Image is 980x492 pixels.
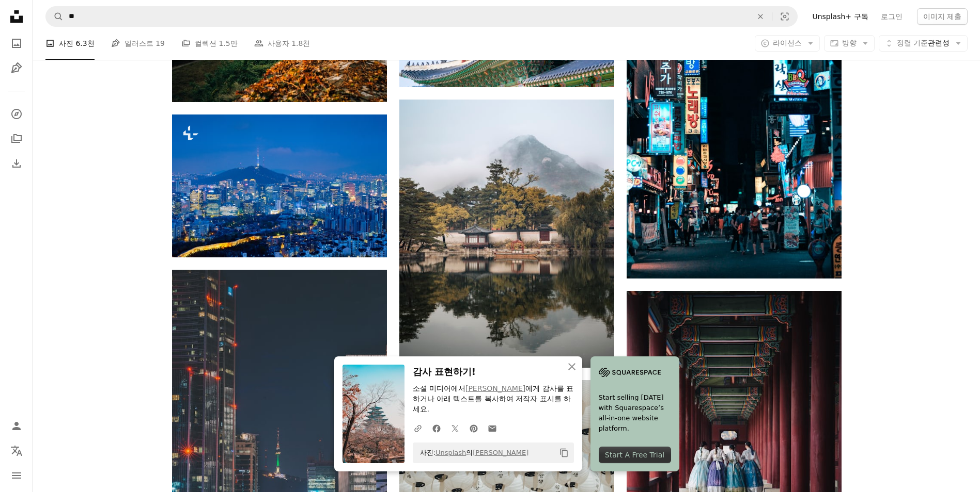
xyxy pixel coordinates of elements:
button: 언어 [6,440,27,461]
a: 이메일로 공유에 공유 [483,418,502,438]
a: 컬렉션 [6,128,27,149]
a: [PERSON_NAME] [465,384,525,392]
a: 탐색 [6,104,27,124]
button: 이미지 제출 [917,8,968,25]
button: 방향 [824,35,875,52]
a: 다운로드 내역 [6,153,27,174]
span: 1.5만 [219,38,237,49]
span: 사진: 의 [415,445,529,461]
button: 삭제 [749,7,772,26]
a: 낮에는 푸른 나무와 호수 근처의 갈색과 흰색 집 [399,229,614,238]
a: 홈 — Unsplash [6,6,27,29]
button: 시각적 검색 [772,7,797,26]
a: 흰색과 파란색 드레스를 입은 남자와 여자가 복도를 걷고 있다 [627,420,842,429]
a: 사진 [6,33,27,54]
a: 조명으로 빛나는 서울 도심 풍경과 인왕산에서 바라보는 저녁 전망의 남산서울타워. 서울, 대한민국. [172,181,387,190]
a: 컬렉션 1.5만 [181,27,238,60]
button: 정렬 기준관련성 [879,35,968,52]
span: 정렬 기준 [897,39,928,47]
a: 건물 옆 도로를 통과하는 자동차 [172,421,387,430]
h3: 감사 표현하기! [413,365,574,380]
a: Pinterest에 공유 [464,418,483,438]
button: Unsplash 검색 [46,7,64,26]
div: Start A Free Trial [599,447,671,463]
button: 메뉴 [6,465,27,486]
span: 1.8천 [291,38,310,49]
a: 사용자 1.8천 [254,27,310,60]
img: 낮에는 푸른 나무와 호수 근처의 갈색과 흰색 집 [399,100,614,368]
a: Unsplash+ 구독 [806,8,874,25]
span: Start selling [DATE] with Squarespace’s all-in-one website platform. [599,392,671,434]
a: Twitter에 공유 [446,418,464,438]
form: 사이트 전체에서 이미지 찾기 [45,6,798,27]
a: 일러스트 19 [111,27,165,60]
a: 사람들로 둘러싸인 통로가 있는 건물 [627,107,842,116]
a: 로그인 [875,8,909,25]
a: 일러스트 [6,58,27,78]
span: 19 [155,38,165,49]
a: Unsplash [435,449,466,456]
span: 라이선스 [773,39,802,47]
img: 조명으로 빛나는 서울 도심 풍경과 인왕산에서 바라보는 저녁 전망의 남산서울타워. 서울, 대한민국. [172,114,387,257]
a: 로그인 / 가입 [6,416,27,436]
a: Facebook에 공유 [427,418,446,438]
span: 관련성 [897,38,950,48]
span: 방향 [842,39,857,47]
p: 소셜 미디어에서 에게 감사를 표하거나 아래 텍스트를 복사하여 저작자 표시를 하세요. [413,384,574,415]
a: [PERSON_NAME] [473,449,528,456]
button: 라이선스 [755,35,820,52]
a: Start selling [DATE] with Squarespace’s all-in-one website platform.Start A Free Trial [590,356,679,471]
button: 클립보드에 복사하기 [555,444,573,462]
img: file-1705255347840-230a6ab5bca9image [599,365,661,380]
